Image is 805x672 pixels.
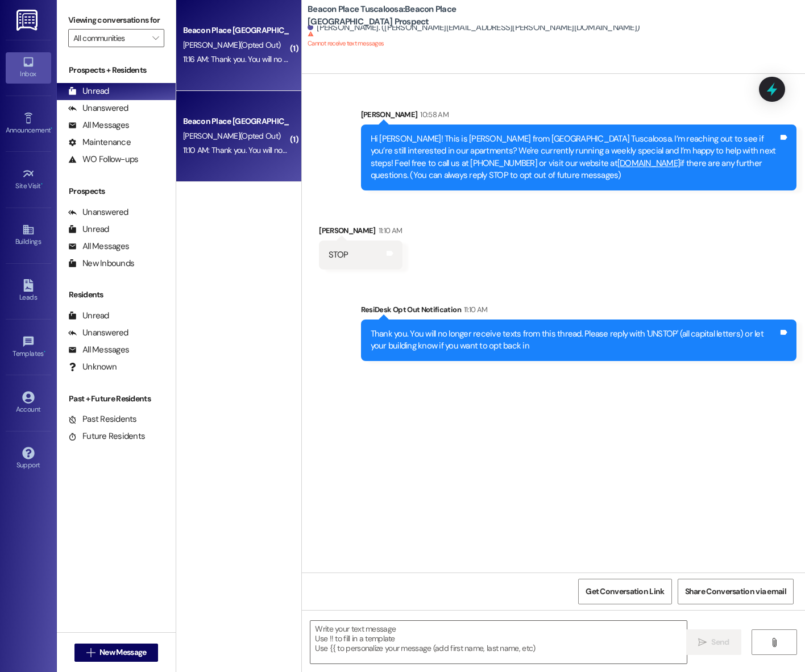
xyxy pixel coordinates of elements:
[68,361,117,373] div: Unknown
[6,276,51,306] a: Leads
[617,157,680,169] a: [DOMAIN_NAME]
[68,85,109,97] div: Unread
[183,145,720,155] div: 11:10 AM: Thank you. You will no longer receive texts from this thread. Please reply with 'UNSTOP...
[68,430,145,442] div: Future Residents
[361,109,796,125] div: [PERSON_NAME]
[578,579,671,604] button: Get Conversation Link
[686,629,741,655] button: Send
[68,154,138,165] div: WO Follow-ups
[183,115,288,127] div: Beacon Place [GEOGRAPHIC_DATA] Prospect
[68,102,128,114] div: Unanswered
[6,52,51,83] a: Inbox
[68,413,137,425] div: Past Residents
[68,136,131,148] div: Maintenance
[73,29,146,47] input: All communities
[183,24,288,36] div: Beacon Place [GEOGRAPHIC_DATA] Prospect
[319,225,402,240] div: [PERSON_NAME]
[41,180,43,188] span: •
[68,119,129,131] div: All Messages
[371,328,778,352] div: Thank you. You will no longer receive texts from this thread. Please reply with 'UNSTOP' (all cap...
[51,125,52,132] span: •
[417,109,449,121] div: 10:58 AM
[711,636,729,648] span: Send
[44,348,45,356] span: •
[57,64,176,76] div: Prospects + Residents
[6,332,51,363] a: Templates •
[86,648,95,657] i: 
[698,638,707,647] i: 
[586,586,664,598] span: Get Conversation Link
[6,443,51,474] a: Support
[68,11,164,29] label: Viewing conversations for
[308,22,640,34] div: [PERSON_NAME]. ([PERSON_NAME][EMAIL_ADDRESS][PERSON_NAME][DOMAIN_NAME])
[57,185,176,197] div: Prospects
[68,258,134,269] div: New Inbounds
[308,31,384,47] sup: Cannot receive text messages
[6,164,51,195] a: Site Visit •
[68,327,128,339] div: Unanswered
[461,304,488,316] div: 11:10 AM
[57,393,176,405] div: Past + Future Residents
[770,638,778,647] i: 
[183,40,280,50] span: [PERSON_NAME] (Opted Out)
[68,223,109,235] div: Unread
[68,310,109,322] div: Unread
[68,206,128,218] div: Unanswered
[183,54,719,64] div: 11:16 AM: Thank you. You will no longer receive texts from this thread. Please reply with 'UNSTOP...
[6,220,51,251] a: Buildings
[99,646,146,658] span: New Message
[361,304,796,320] div: ResiDesk Opt Out Notification
[152,34,159,43] i: 
[68,344,129,356] div: All Messages
[57,289,176,301] div: Residents
[308,3,535,28] b: Beacon Place Tuscaloosa: Beacon Place [GEOGRAPHIC_DATA] Prospect
[6,388,51,418] a: Account
[74,644,159,662] button: New Message
[68,240,129,252] div: All Messages
[371,133,778,182] div: Hi [PERSON_NAME]! This is [PERSON_NAME] from [GEOGRAPHIC_DATA] Tuscaloosa. I’m reaching out to se...
[329,249,348,261] div: STOP
[685,586,786,598] span: Share Conversation via email
[678,579,794,604] button: Share Conversation via email
[376,225,402,237] div: 11:10 AM
[183,131,280,141] span: [PERSON_NAME] (Opted Out)
[16,10,40,31] img: ResiDesk Logo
